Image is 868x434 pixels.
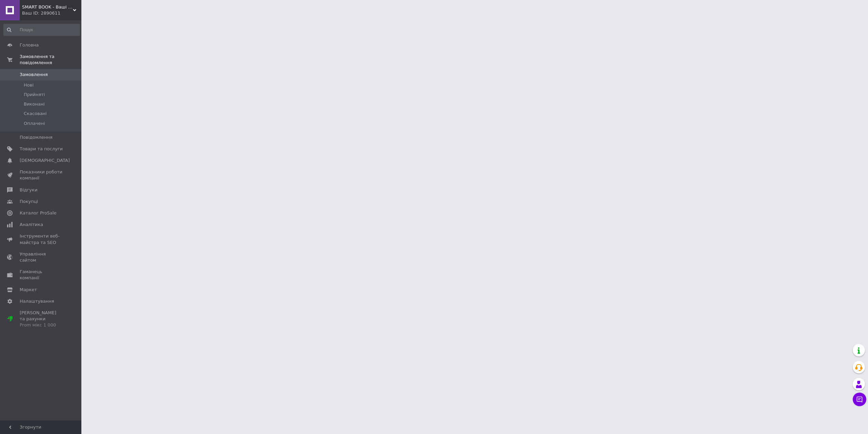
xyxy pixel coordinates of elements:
span: Аналітика [20,222,43,228]
span: [DEMOGRAPHIC_DATA] [20,157,70,164]
span: Каталог ProSale [20,210,56,216]
span: SMART BOOK - Ваші улюблені книги [22,4,73,10]
span: Замовлення та повідомлення [20,54,81,66]
span: [PERSON_NAME] та рахунки [20,310,63,328]
span: Оплачені [24,120,45,127]
span: Нові [24,82,34,88]
div: Prom мікс 1 000 [20,322,63,328]
input: Пошук [3,24,80,36]
span: Налаштування [20,298,54,304]
span: Управління сайтом [20,251,63,263]
span: Повідомлення [20,134,53,140]
span: Головна [20,42,39,48]
span: Товари та послуги [20,146,63,152]
span: Інструменти веб-майстра та SEO [20,233,63,245]
span: Маркет [20,287,37,293]
div: Ваш ID: 2890611 [22,10,81,16]
span: Відгуки [20,187,37,193]
span: Виконані [24,101,45,107]
span: Прийняті [24,92,45,98]
span: Показники роботи компанії [20,169,63,181]
span: Гаманець компанії [20,269,63,281]
span: Замовлення [20,72,48,78]
span: Скасовані [24,111,47,117]
button: Чат з покупцем [853,393,866,406]
span: Покупці [20,199,38,205]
